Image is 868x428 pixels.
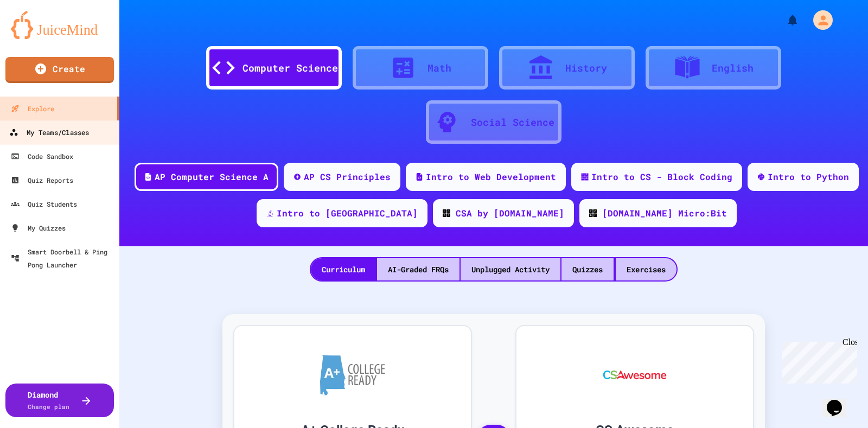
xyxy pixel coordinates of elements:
[616,258,676,280] div: Exercises
[766,11,802,29] div: My Notifications
[712,61,754,75] div: English
[592,342,678,407] img: CS Awesome
[11,174,73,187] div: Quiz Reports
[304,170,391,183] div: AP CS Principles
[5,384,114,417] button: DiamondChange plan
[471,115,554,130] div: Social Science
[377,258,459,280] div: AI-Graded FRQs
[311,258,376,280] div: Curriculum
[320,355,385,395] img: A+ College Ready
[768,170,849,183] div: Intro to Python
[5,57,114,83] a: Create
[778,337,857,384] iframe: chat widget
[443,209,450,217] img: CODE_logo_RGB.png
[155,170,269,183] div: AP Computer Science A
[456,207,564,220] div: CSA by [DOMAIN_NAME]
[561,258,614,280] div: Quizzes
[242,61,338,75] div: Computer Science
[28,389,69,412] div: Diamond
[11,11,108,39] img: logo-orange.svg
[426,170,556,183] div: Intro to Web Development
[11,197,77,210] div: Quiz Students
[802,8,835,33] div: My Account
[565,61,607,75] div: History
[11,102,54,115] div: Explore
[589,209,597,217] img: CODE_logo_RGB.png
[591,170,732,183] div: Intro to CS - Block Coding
[9,126,89,139] div: My Teams/Classes
[4,4,75,69] div: Chat with us now!Close
[427,61,451,75] div: Math
[822,385,857,417] iframe: chat widget
[602,207,727,220] div: [DOMAIN_NAME] Micro:Bit
[277,207,418,220] div: Intro to [GEOGRAPHIC_DATA]
[461,258,560,280] div: Unplugged Activity
[11,245,115,271] div: Smart Doorbell & Ping Pong Launcher
[28,403,69,411] span: Change plan
[11,150,73,163] div: Code Sandbox
[11,221,66,234] div: My Quizzes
